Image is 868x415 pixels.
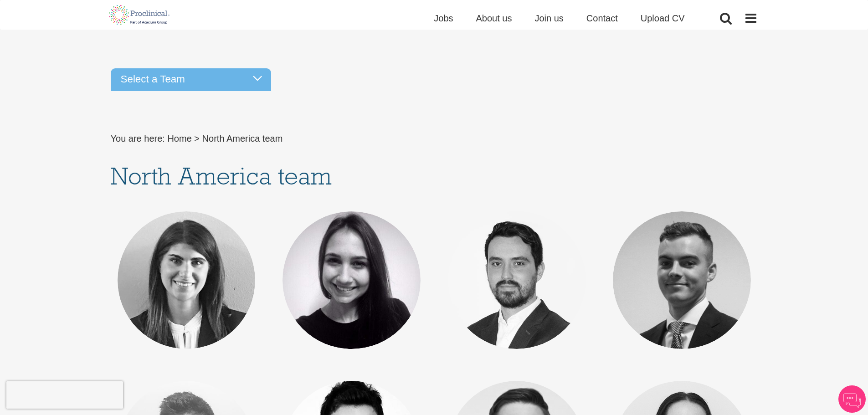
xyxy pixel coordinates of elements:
a: Jobs [434,13,453,23]
img: Chatbot [838,385,866,413]
iframe: reCAPTCHA [6,381,123,409]
a: Join us [534,13,563,23]
a: Contact [586,13,618,23]
div: Select a Team [111,68,271,91]
a: Upload CV [641,13,685,23]
span: North America team [111,160,332,191]
span: > [194,133,200,143]
span: North America team [202,133,283,143]
a: About us [476,13,512,23]
span: You are here: [111,133,165,143]
a: breadcrumb link [167,133,191,143]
